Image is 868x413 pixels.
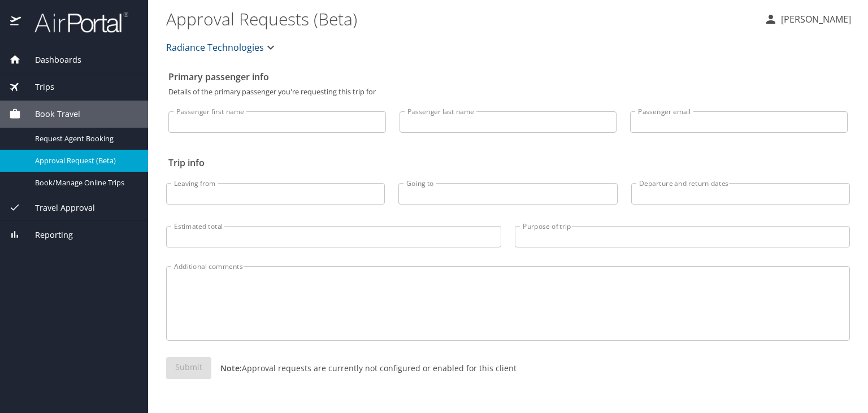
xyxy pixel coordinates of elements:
span: Request Agent Booking [35,133,134,144]
img: icon-airportal.png [10,11,22,33]
span: Book Travel [21,108,80,120]
span: Travel Approval [21,202,95,214]
strong: Note: [220,363,242,373]
p: Approval requests are currently not configured or enabled for this client [211,362,517,374]
button: [PERSON_NAME] [759,9,856,29]
p: Details of the primary passenger you're requesting this trip for [168,88,848,95]
span: Dashboards [21,54,81,66]
h2: Trip info [168,154,848,172]
h1: Approval Requests (Beta) [166,1,755,36]
span: Radiance Technologies [166,40,264,55]
span: Book/Manage Online Trips [35,177,134,188]
span: Approval Request (Beta) [35,155,134,166]
img: airportal-logo.png [22,11,128,33]
p: [PERSON_NAME] [778,12,851,26]
h2: Primary passenger info [168,68,848,86]
span: Reporting [21,229,73,241]
button: Radiance Technologies [162,36,282,59]
span: Trips [21,81,54,93]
